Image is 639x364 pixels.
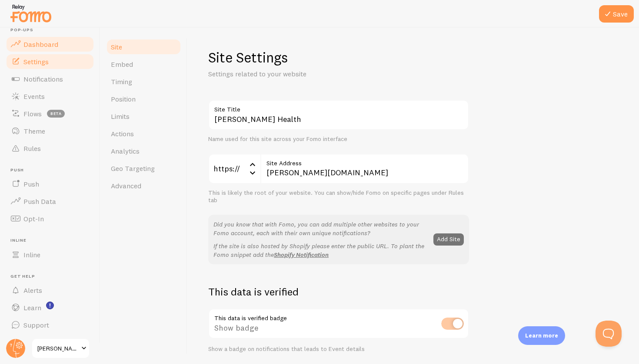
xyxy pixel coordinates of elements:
[106,56,182,73] a: Embed
[208,154,260,184] div: https://
[5,140,95,157] a: Rules
[111,164,155,173] span: Geo Targeting
[23,197,56,206] span: Push Data
[106,90,182,108] a: Position
[213,242,428,259] p: If the site is also hosted by Shopify please enter the public URL. To plant the Fomo snippet add the
[106,177,182,194] a: Advanced
[106,125,182,142] a: Actions
[111,77,132,86] span: Timing
[208,135,469,143] div: Name used for this site across your Fomo interface
[5,316,95,334] a: Support
[5,36,95,53] a: Dashboard
[5,88,95,105] a: Events
[5,282,95,299] a: Alerts
[23,92,45,101] span: Events
[31,338,90,359] a: [PERSON_NAME] Health
[5,210,95,227] a: Opt-In
[5,193,95,210] a: Push Data
[5,175,95,193] a: Push
[111,147,140,155] span: Analytics
[23,321,49,329] span: Support
[106,108,182,125] a: Limits
[5,299,95,316] a: Learn
[106,142,182,160] a: Analytics
[5,105,95,122] a: Flows beta
[111,43,122,51] span: Site
[106,38,182,56] a: Site
[47,110,65,118] span: beta
[596,321,622,347] iframe: Help Scout Beacon - Open
[5,70,95,88] a: Notifications
[10,167,95,173] span: Push
[111,95,136,103] span: Position
[23,286,42,295] span: Alerts
[9,2,53,24] img: fomo-relay-logo-orange.svg
[10,238,95,243] span: Inline
[23,180,39,188] span: Push
[23,250,40,259] span: Inline
[274,251,329,259] a: Shopify Notification
[111,129,134,138] span: Actions
[111,181,141,190] span: Advanced
[208,285,469,298] h2: This data is verified
[23,214,44,223] span: Opt-In
[260,154,469,168] label: Site Address
[23,109,42,118] span: Flows
[5,246,95,263] a: Inline
[23,75,63,83] span: Notifications
[5,122,95,140] a: Theme
[23,57,49,66] span: Settings
[23,144,41,153] span: Rules
[106,73,182,90] a: Timing
[23,303,41,312] span: Learn
[208,189,469,204] div: This is likely the root of your website. You can show/hide Fomo on specific pages under Rules tab
[208,49,469,66] h1: Site Settings
[106,160,182,177] a: Geo Targeting
[37,343,79,354] span: [PERSON_NAME] Health
[208,100,469,115] label: Site Title
[10,274,95,279] span: Get Help
[23,40,58,49] span: Dashboard
[111,112,130,121] span: Limits
[46,302,54,309] svg: <p>Watch New Feature Tutorials!</p>
[23,127,45,135] span: Theme
[518,326,565,345] div: Learn more
[525,331,558,340] p: Learn more
[111,60,133,69] span: Embed
[213,220,428,237] p: Did you know that with Fomo, you can add multiple other websites to your Fomo account, each with ...
[208,69,417,79] p: Settings related to your website
[5,53,95,70] a: Settings
[433,233,464,246] button: Add Site
[10,27,95,33] span: Pop-ups
[260,154,469,184] input: myhonestcompany.com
